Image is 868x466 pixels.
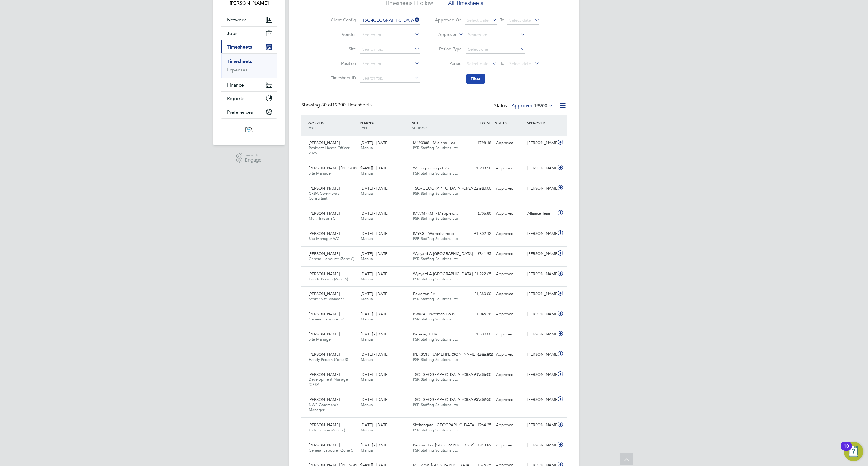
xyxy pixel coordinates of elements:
div: Approved [494,370,525,380]
button: Filter [466,74,485,84]
span: To [498,16,506,24]
span: [DATE] - [DATE] [361,332,388,337]
div: [PERSON_NAME] [525,138,556,148]
span: Edwalton RV [413,291,435,296]
span: Manual [361,448,374,453]
div: [PERSON_NAME] [525,440,556,450]
span: [DATE] - [DATE] [361,397,388,402]
span: Manual [361,216,374,221]
div: Approved [494,350,525,360]
span: Select date [467,61,489,66]
span: TOTAL [480,121,491,125]
span: [DATE] - [DATE] [361,442,388,448]
span: PSR Staffing Solutions Ltd [413,377,458,382]
span: 19900 Timesheets [321,102,372,108]
div: STATUS [494,118,525,128]
div: Approved [494,440,525,450]
span: Manual [361,256,374,261]
label: Approver [429,32,457,38]
div: [PERSON_NAME] [525,269,556,279]
span: Manual [361,316,374,322]
span: / [373,121,374,125]
span: ROLE [308,125,317,130]
div: Approved [494,309,525,319]
div: £2,702.50 [462,395,494,405]
div: 10 [844,446,849,454]
input: Search for... [466,31,525,39]
label: Approved On [435,17,462,23]
label: Site [329,46,356,52]
span: PSR Staffing Solutions Ltd [413,276,458,282]
input: Search for... [360,74,420,83]
a: Timesheets [227,58,252,64]
span: IM99M (RM) - Mapplew… [413,211,458,216]
div: [PERSON_NAME] [525,420,556,430]
span: / [419,121,420,125]
span: PSR Staffing Solutions Ltd [413,337,458,342]
span: Timesheets [227,44,252,50]
span: [PERSON_NAME] [309,211,340,216]
span: PSR Staffing Solutions Ltd [413,296,458,301]
span: [DATE] - [DATE] [361,291,388,296]
span: / [323,121,324,125]
span: 19900 [534,103,547,109]
div: £906.80 [462,209,494,219]
span: Handy Person (Zone 6) [309,276,348,282]
span: Select date [467,17,489,23]
span: [PERSON_NAME] [PERSON_NAME] [309,165,372,171]
div: £964.35 [462,420,494,430]
div: [PERSON_NAME] [525,184,556,194]
div: Approved [494,138,525,148]
span: [PERSON_NAME] [309,332,340,337]
span: Manual [361,402,374,407]
button: Timesheets [221,40,277,53]
div: £798.18 [462,138,494,148]
span: IM93G - Wolverhampto… [413,231,458,236]
div: Showing [301,102,373,108]
span: Manual [361,296,374,301]
span: Engage [245,158,262,163]
span: General Labourer BC [309,316,345,322]
div: SITE [410,118,463,133]
div: [PERSON_NAME] [525,309,556,319]
div: £2,300.00 [462,184,494,194]
div: APPROVER [525,118,556,128]
div: PERIOD [358,118,410,133]
span: Manual [361,377,374,382]
a: Expenses [227,67,247,73]
div: £841.95 [462,249,494,259]
span: [PERSON_NAME] [309,311,340,316]
span: Finance [227,82,244,88]
span: NWR Commercial Manager [309,402,340,412]
span: Manual [361,171,374,176]
input: Search for... [360,45,420,54]
span: Network [227,17,246,23]
label: Approved [511,103,553,109]
span: Wellingborough PRS [413,165,449,171]
label: Timesheet ID [329,75,356,80]
span: Kenilworth / [GEOGRAPHIC_DATA]… [413,442,478,448]
span: [PERSON_NAME] [309,442,340,448]
label: Client Config [329,17,356,23]
div: Approved [494,329,525,339]
div: £1,500.00 [462,329,494,339]
span: TYPE [360,125,368,130]
span: Reports [227,96,244,101]
span: TSO-[GEOGRAPHIC_DATA] (CRSA / Aston… [413,372,491,377]
span: [DATE] - [DATE] [361,186,388,191]
span: [PERSON_NAME] [309,291,340,296]
div: Approved [494,184,525,194]
span: PSR Staffing Solutions Ltd [413,256,458,261]
span: M490388 - Midland Hea… [413,140,459,145]
span: [PERSON_NAME] [309,397,340,402]
span: [PERSON_NAME] [309,422,340,427]
span: Site Manager [309,337,332,342]
span: 30 of [321,102,332,108]
span: PSR Staffing Solutions Ltd [413,145,458,150]
span: Select date [509,61,531,66]
span: [DATE] - [DATE] [361,422,388,427]
span: Handy Person (Zone 3) [309,357,348,362]
button: Network [221,13,277,26]
span: Manual [361,276,374,282]
span: Development Manager (CRSA) [309,377,349,387]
